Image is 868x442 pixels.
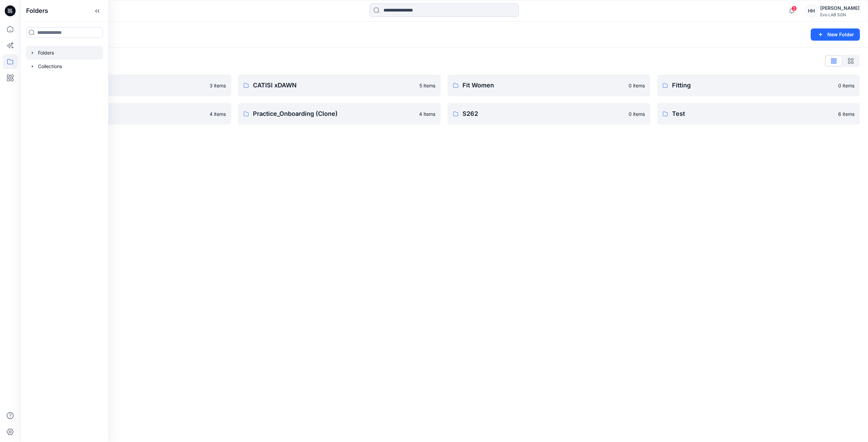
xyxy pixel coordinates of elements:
[820,12,860,17] div: Evo LAB SGN
[43,81,205,90] p: 3D NEW SAMPLE
[253,81,415,90] p: CATISI xDAWN
[210,110,226,118] p: 4 items
[210,82,226,89] p: 3 items
[462,109,625,119] p: S262
[805,5,817,17] div: HH
[672,109,834,119] p: Test
[657,75,860,96] a: Fitting0 items
[629,110,645,118] p: 0 items
[238,103,441,125] a: Practice_Onboarding (Clone)4 items
[462,81,625,90] p: Fit Women
[657,103,860,125] a: Test6 items
[820,4,860,12] div: [PERSON_NAME]
[672,81,834,90] p: Fitting
[28,103,231,125] a: Practice_Onboarding4 items
[28,75,231,96] a: 3D NEW SAMPLE3 items
[253,109,415,119] p: Practice_Onboarding (Clone)
[419,110,435,118] p: 4 items
[448,103,650,125] a: S2620 items
[238,75,441,96] a: CATISI xDAWN5 items
[43,109,205,119] p: Practice_Onboarding
[629,82,645,89] p: 0 items
[791,6,797,11] span: 3
[448,75,650,96] a: Fit Women0 items
[419,82,435,89] p: 5 items
[838,82,854,89] p: 0 items
[811,28,860,41] button: New Folder
[838,110,854,118] p: 6 items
